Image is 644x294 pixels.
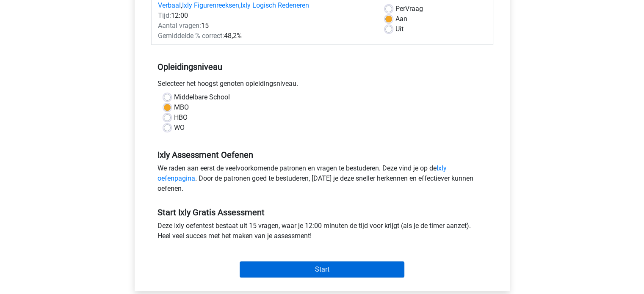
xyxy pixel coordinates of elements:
div: Selecteer het hoogst genoten opleidingsniveau. [151,79,493,92]
h5: Start Ixly Gratis Assessment [158,207,487,217]
div: We raden aan eerst de veelvoorkomende patronen en vragen te bestuderen. Deze vind je op de . Door... [151,163,493,197]
label: WO [174,123,185,133]
div: 48,2% [152,31,379,41]
span: Aantal vragen: [158,22,201,30]
span: Tijd: [158,11,171,19]
label: Middelbare School [174,92,230,102]
label: Aan [395,14,407,24]
a: Ixly Figurenreeksen [182,1,239,9]
input: Start [240,261,404,278]
h5: Opleidingsniveau [158,58,487,75]
a: Ixly Logisch Redeneren [240,1,309,9]
span: Gemiddelde % correct: [158,32,224,40]
label: MBO [174,102,189,113]
div: 12:00 [152,11,379,21]
label: HBO [174,113,188,123]
span: Per [395,5,405,13]
div: 15 [152,21,379,31]
div: Deze Ixly oefentest bestaat uit 15 vragen, waar je 12:00 minuten de tijd voor krijgt (als je de t... [151,221,493,245]
label: Vraag [395,4,423,14]
label: Uit [395,24,404,34]
h5: Ixly Assessment Oefenen [158,150,487,160]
